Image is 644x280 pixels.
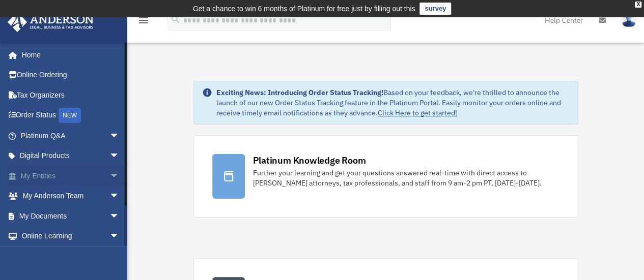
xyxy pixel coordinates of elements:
a: survey [419,3,451,15]
a: My Anderson Teamarrow_drop_down [7,186,135,206]
span: arrow_drop_down [109,146,130,167]
div: NEW [59,108,81,123]
span: arrow_drop_down [109,166,130,186]
div: Further your learning and get your questions answered real-time with direct access to [PERSON_NAM... [253,168,559,188]
img: User Pic [621,13,636,27]
a: Order StatusNEW [7,105,135,126]
i: menu [137,14,150,26]
span: arrow_drop_down [109,206,130,227]
span: arrow_drop_down [109,226,130,247]
a: Online Ordering [7,65,135,85]
a: Click Here to get started! [378,108,457,117]
div: close [635,2,641,8]
div: Based on your feedback, we're thrilled to announce the launch of our new Order Status Tracking fe... [216,87,570,118]
a: Digital Productsarrow_drop_down [7,146,135,166]
i: search [170,14,181,25]
div: Platinum Knowledge Room [253,154,366,167]
span: arrow_drop_down [109,126,130,146]
div: Get a chance to win 6 months of Platinum for free just by filling out this [193,3,415,15]
a: Online Learningarrow_drop_down [7,226,135,246]
a: Tax Organizers [7,85,135,105]
a: My Entitiesarrow_drop_down [7,166,135,186]
span: arrow_drop_down [109,186,130,207]
strong: Exciting News: Introducing Order Status Tracking! [216,88,383,97]
img: Anderson Advisors Platinum Portal [5,12,97,32]
a: menu [137,18,150,26]
a: Platinum Q&Aarrow_drop_down [7,126,135,146]
a: Platinum Knowledge Room Further your learning and get your questions answered real-time with dire... [193,135,578,217]
a: My Documentsarrow_drop_down [7,206,135,226]
a: Home [7,45,130,65]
